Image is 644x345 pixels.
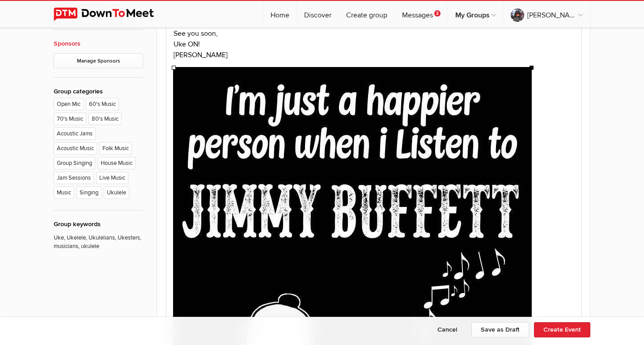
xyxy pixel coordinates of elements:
[54,219,143,229] div: Group keywords
[448,1,503,28] a: My Groups
[534,322,590,337] button: Create Event
[339,1,394,28] a: Create group
[395,1,448,28] a: Messages2
[54,40,80,47] a: Sponsors
[54,87,143,97] div: Group categories
[54,229,143,251] p: Uke, Ukelele, Ukulelians, Ukesters, musicians, ukulele
[54,8,168,21] img: DownToMeet
[263,1,297,28] a: Home
[434,10,441,17] span: 2
[54,53,143,68] a: Manage Sponsors
[297,1,339,28] a: Discover
[428,322,466,337] button: Cancel
[504,1,590,28] a: [PERSON_NAME]
[471,322,529,337] button: Save as Draft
